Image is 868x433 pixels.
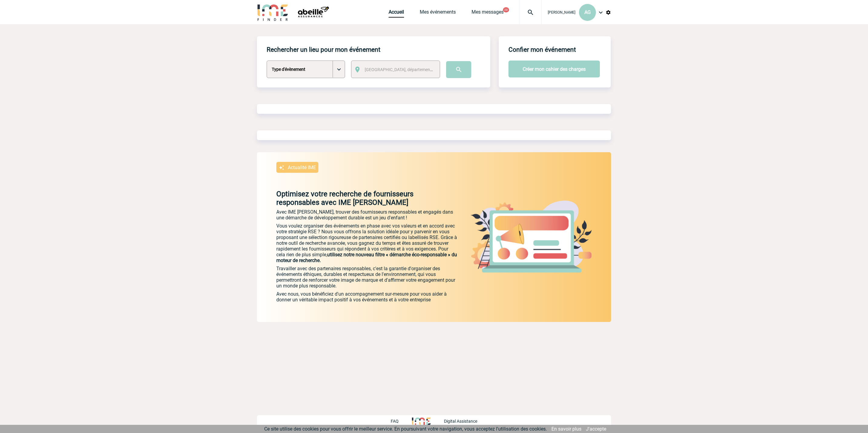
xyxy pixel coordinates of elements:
a: En savoir plus [551,426,581,432]
p: Travailler avec des partenaires responsables, c'est la garantie d'organiser des événements éthiqu... [276,266,458,289]
p: Avec IME [PERSON_NAME], trouver des fournisseurs responsables et engagés dans une démarche de dév... [276,209,458,221]
img: IME-Finder [257,4,288,21]
button: 20 [503,7,509,12]
p: FAQ [391,419,399,424]
a: Mes événements [420,9,456,18]
img: http://www.idealmeetingsevents.fr/ [412,418,431,425]
button: Créer mon cahier des charges [508,61,600,77]
span: [PERSON_NAME] [548,10,575,15]
p: Avec nous, vous bénéficiez d'un accompagnement sur-mesure pour vous aider à donner un véritable i... [276,291,458,322]
a: Accueil [389,9,404,18]
p: Digital Assistance [444,419,477,424]
h4: Confier mon événement [508,46,576,53]
a: FAQ [391,418,412,424]
h4: Rechercher un lieu pour mon événement [267,46,380,53]
span: AG [584,9,591,15]
span: utilisez notre nouveau filtre « démarche éco-responsable » du moteur de recherche. [276,252,457,263]
input: Submit [446,61,471,78]
p: Actualité IME [288,165,316,170]
a: Mes messages [472,9,504,18]
span: Ce site utilise des cookies pour vous offrir le meilleur service. En poursuivant votre navigation... [264,426,547,432]
a: J'accepte [586,426,606,432]
img: actu.png [471,201,592,273]
p: Vous voulez organiser des événements en phase avec vos valeurs et en accord avec votre stratégie ... [276,223,458,263]
p: Optimisez votre recherche de fournisseurs responsables avec IME [PERSON_NAME] [257,190,458,207]
span: [GEOGRAPHIC_DATA], département, région... [365,67,449,72]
